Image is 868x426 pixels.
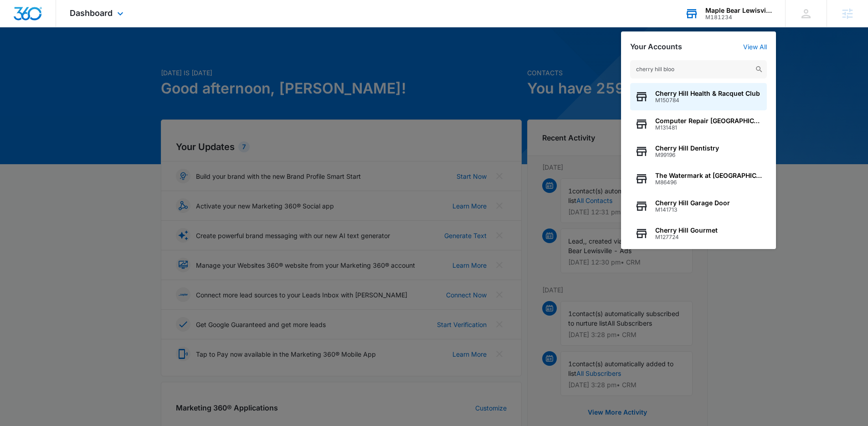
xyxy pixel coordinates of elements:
[630,60,767,78] input: Search Accounts
[655,207,730,213] span: M141713
[655,227,718,234] span: Cherry Hill Gourmet
[655,97,760,104] span: M150784
[70,8,113,18] span: Dashboard
[705,14,772,21] div: account id
[655,90,760,97] span: Cherry Hill Health & Racquet Club
[655,117,762,125] span: Computer Repair [GEOGRAPHIC_DATA]
[630,138,767,165] button: Cherry Hill DentistryM99196
[655,145,719,152] span: Cherry Hill Dentistry
[655,199,730,207] span: Cherry Hill Garage Door
[655,234,718,240] span: M127724
[705,7,772,14] div: account name
[630,42,682,51] h2: Your Accounts
[655,179,762,186] span: M86496
[630,192,767,220] button: Cherry Hill Garage DoorM141713
[630,83,767,110] button: Cherry Hill Health & Racquet ClubM150784
[630,110,767,138] button: Computer Repair [GEOGRAPHIC_DATA]M131481
[655,172,762,179] span: The Watermark at [GEOGRAPHIC_DATA] Assisted Living and Memory Care
[743,43,767,51] a: View All
[655,152,719,158] span: M99196
[655,125,762,131] span: M131481
[630,220,767,247] button: Cherry Hill GourmetM127724
[630,165,767,192] button: The Watermark at [GEOGRAPHIC_DATA] Assisted Living and Memory CareM86496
